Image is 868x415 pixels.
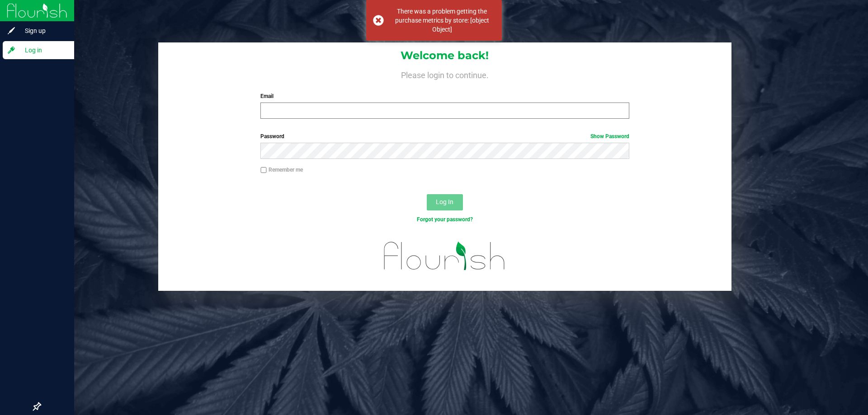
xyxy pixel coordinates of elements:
[16,45,70,56] span: Log in
[158,69,731,79] h4: Please login to continue.
[260,92,629,100] label: Email
[590,133,629,140] a: Show Password
[7,26,16,35] inline-svg: Sign up
[16,25,70,36] span: Sign up
[7,46,16,55] inline-svg: Log in
[417,216,473,223] a: Forgot your password?
[427,194,463,210] button: Log In
[260,166,303,174] label: Remember me
[260,133,284,140] span: Password
[436,198,453,205] span: Log In
[389,7,495,34] div: There was a problem getting the purchase metrics by store: [object Object]
[373,233,516,279] img: flourish_logo.svg
[158,50,731,61] h1: Welcome back!
[260,167,267,173] input: Remember me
